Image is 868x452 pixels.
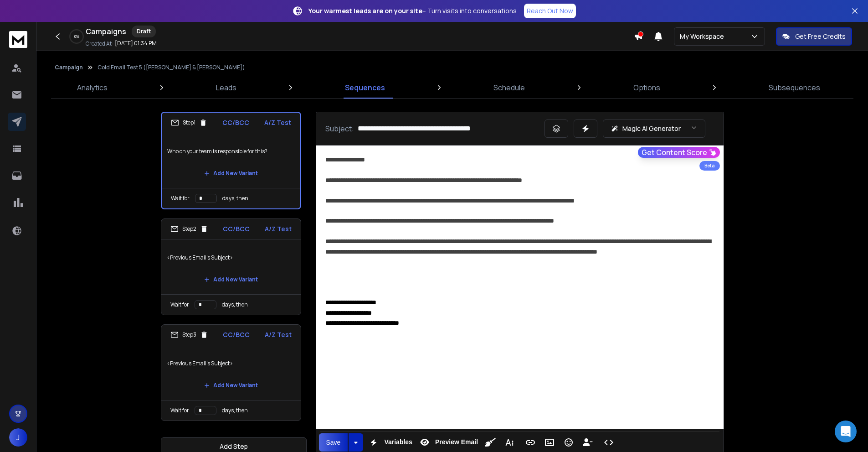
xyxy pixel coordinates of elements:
[541,433,558,452] button: Insert Image (Ctrl+P)
[77,82,108,93] p: Analytics
[527,6,573,16] p: Reach Out Now
[222,118,249,127] p: CC/BCC
[488,77,530,99] a: Schedule
[167,351,295,376] p: <Previous Email's Subject>
[9,31,27,48] img: logo
[171,119,207,127] div: Step 1
[161,112,301,209] li: Step1CC/BCCA/Z TestWho on your team is responsible for this?Add New VariantWait fordays, then
[339,77,390,99] a: Sequences
[345,82,385,93] p: Sequences
[622,124,681,133] p: Magic AI Generator
[416,433,480,452] button: Preview Email
[795,32,846,41] p: Get Free Credits
[170,331,208,339] div: Step 3
[265,224,292,234] p: A/Z Test
[170,225,208,233] div: Step 2
[433,438,480,446] span: Preview Email
[522,433,539,452] button: Insert Link (Ctrl+K)
[211,77,242,99] a: Leads
[382,438,414,446] span: Variables
[222,301,248,308] p: days, then
[603,119,705,138] button: Magic AI Generator
[170,301,189,308] p: Wait for
[55,64,83,71] button: Campaign
[132,26,156,37] div: Draft
[9,428,27,447] button: J
[264,118,291,127] p: A/Z Test
[628,77,666,99] a: Options
[699,161,720,171] div: Beta
[115,40,157,47] p: [DATE] 01:34 PM
[161,324,301,421] li: Step3CC/BCCA/Z Test<Previous Email's Subject>Add New VariantWait fordays, then
[493,82,525,93] p: Schedule
[222,195,248,202] p: days, then
[776,27,852,46] button: Get Free Credits
[170,407,189,414] p: Wait for
[633,82,660,93] p: Options
[524,4,576,18] a: Reach Out Now
[86,40,113,47] p: Created At:
[72,77,113,99] a: Analytics
[835,421,857,442] div: Open Intercom Messenger
[98,64,245,71] p: Cold Email Test 5 ([PERSON_NAME] & [PERSON_NAME])
[197,164,265,182] button: Add New Variant
[325,123,354,134] p: Subject:
[319,433,348,452] button: Save
[161,218,301,315] li: Step2CC/BCCA/Z Test<Previous Email's Subject>Add New VariantWait fordays, then
[769,82,820,93] p: Subsequences
[680,32,728,41] p: My Workspace
[223,224,250,234] p: CC/BCC
[265,330,292,339] p: A/Z Test
[171,195,190,202] p: Wait for
[308,6,422,15] strong: Your warmest leads are on your site
[308,6,517,16] p: – Turn visits into conversations
[197,270,265,289] button: Add New Variant
[560,433,577,452] button: Emoticons
[197,376,265,395] button: Add New Variant
[501,433,518,452] button: More Text
[579,433,596,452] button: Insert Unsubscribe Link
[167,139,295,164] p: Who on your team is responsible for this?
[86,26,126,37] h1: Campaigns
[600,433,617,452] button: Code View
[167,245,295,270] p: <Previous Email's Subject>
[365,433,414,452] button: Variables
[223,330,250,339] p: CC/BCC
[216,82,236,93] p: Leads
[222,407,248,414] p: days, then
[638,147,720,158] button: Get Content Score
[763,77,826,99] a: Subsequences
[74,34,79,39] p: 0 %
[482,433,499,452] button: Clean HTML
